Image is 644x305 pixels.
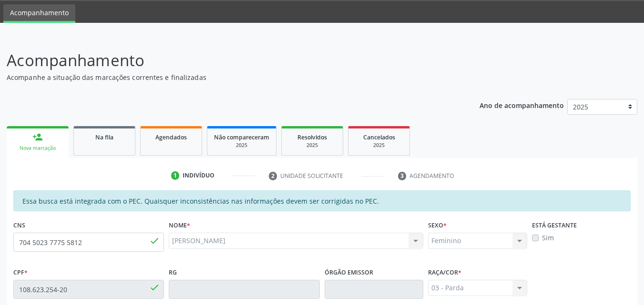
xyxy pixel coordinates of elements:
span: Na fila [95,133,113,141]
span: Agendados [155,133,187,141]
a: Acompanhamento [3,4,75,23]
p: Acompanhamento [7,49,448,72]
div: Indivíduo [183,171,215,180]
div: 2025 [288,142,336,149]
label: Raça/cor [428,265,461,280]
p: Ano de acompanhamento [480,99,564,111]
span: Não compareceram [214,133,269,141]
div: Essa busca está integrada com o PEC. Quaisquer inconsistências nas informações devem ser corrigid... [13,190,631,211]
div: 1 [171,171,180,180]
span: done [149,236,160,246]
p: Acompanhe a situação das marcações correntes e finalizadas [7,72,448,82]
div: 2025 [214,142,269,149]
div: Nova marcação [13,145,62,152]
span: Cancelados [363,133,395,141]
label: CNS [13,218,25,233]
label: Sim [542,233,554,243]
div: person_add [32,132,43,142]
span: Resolvidos [297,133,327,141]
label: Órgão emissor [325,265,373,280]
label: Está gestante [532,218,577,233]
label: Nome [169,218,190,233]
div: 2025 [355,142,403,149]
span: done [149,282,160,293]
label: RG [169,265,177,280]
label: Sexo [428,218,447,233]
